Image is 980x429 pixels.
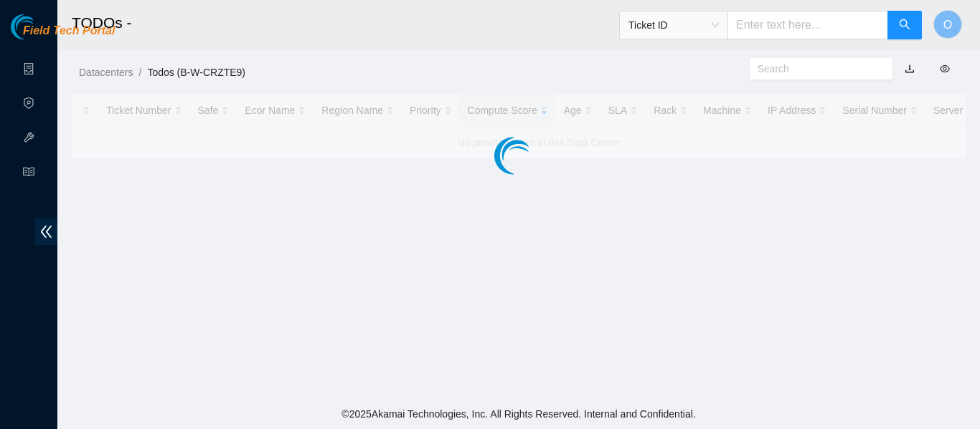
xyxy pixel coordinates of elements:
[758,61,874,77] input: Search
[138,67,141,78] span: /
[57,399,980,429] footer: © 2025 Akamai Technologies, Inc. All Rights Reserved. Internal and Confidential.
[940,64,950,74] span: eye
[11,26,115,44] a: Akamai TechnologiesField Tech Portal
[887,11,922,39] button: search
[899,19,910,32] span: search
[11,14,72,39] img: Akamai Technologies
[628,14,719,36] span: Ticket ID
[727,11,888,39] input: Enter text here...
[147,67,245,78] a: Todos (B-W-CRZTE9)
[23,24,115,38] span: Field Tech Portal
[35,218,57,245] span: double-left
[933,10,962,39] button: O
[79,67,133,78] a: Datacenters
[23,160,34,188] span: read
[894,57,925,80] button: download
[943,16,952,34] span: O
